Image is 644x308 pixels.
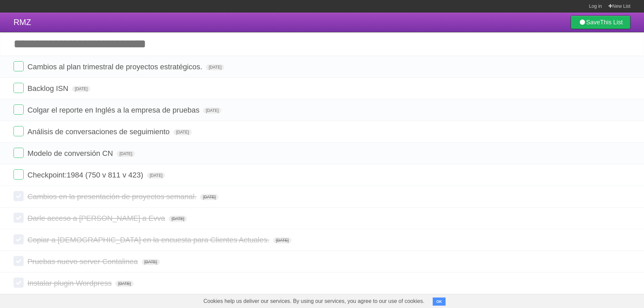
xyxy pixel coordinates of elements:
span: [DATE] [173,129,192,135]
label: Done [14,148,24,158]
span: Pruebas nuevo server Contalinea [27,257,140,266]
span: Darle acceso a [PERSON_NAME] a Evva [27,214,167,222]
label: Done [14,278,24,288]
span: Checkpoint:1984 (750 v 811 v 423) [27,171,145,179]
span: [DATE] [115,281,134,287]
a: SaveThis List [571,16,630,29]
span: [DATE] [142,259,160,265]
span: Backlog ISN [27,84,70,93]
span: Cambios al plan trimestral de proyectos estratégicos. [27,63,204,71]
span: [DATE] [72,86,90,92]
label: Done [14,83,24,93]
span: RMZ [14,18,31,27]
span: [DATE] [273,237,291,243]
span: Cookies help us deliver our services. By using our services, you agree to our use of cookies. [197,294,431,308]
label: Done [14,213,24,223]
span: Colgar el reporte en Inglés a la empresa de pruebas [27,106,201,114]
label: Done [14,256,24,266]
span: [DATE] [169,216,187,222]
span: [DATE] [147,172,165,179]
span: [DATE] [117,151,135,157]
label: Done [14,126,24,136]
label: Done [14,234,24,244]
span: Cambios en la presentación de proyectos semanal. [27,192,198,201]
label: Done [14,191,24,201]
span: [DATE] [200,194,218,200]
b: This List [600,19,623,26]
label: Done [14,61,24,71]
label: Done [14,104,24,115]
label: Done [14,169,24,180]
span: [DATE] [203,108,221,114]
button: OK [433,298,446,306]
span: Instalar plugin Wordpress [27,279,113,287]
span: Modelo de conversión CN [27,149,115,158]
span: [DATE] [206,64,224,70]
span: Análisis de conversaciones de seguimiento [27,127,171,136]
span: Copiar a [DEMOGRAPHIC_DATA] en la encuesta para Clientes Actuales. [27,236,271,244]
